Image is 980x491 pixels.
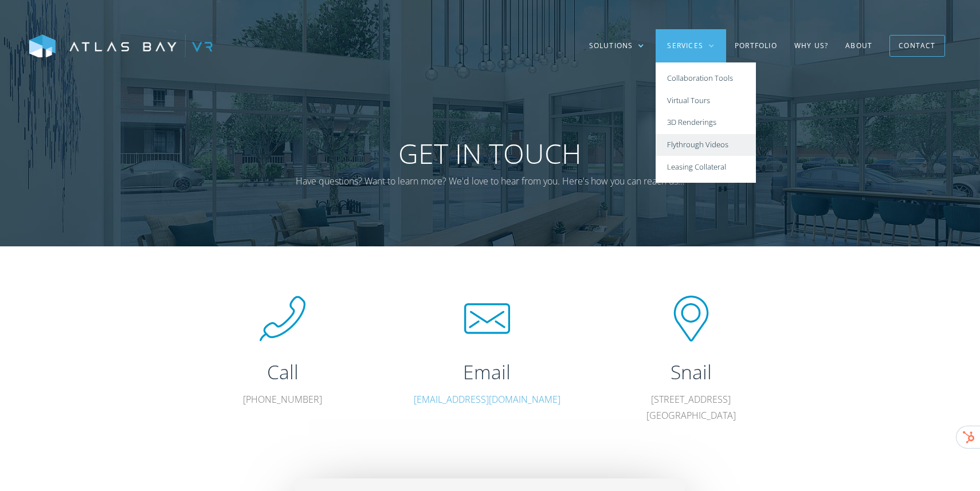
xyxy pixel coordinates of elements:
h1: Get In Touch [289,137,691,170]
p: [STREET_ADDRESS] [GEOGRAPHIC_DATA] [614,391,769,425]
a: Leasing Collateral [656,156,756,178]
a: 3D Renderings [656,112,756,134]
a: About [837,29,881,62]
a: Virtual Tours [656,89,756,112]
a: Flythrough Videos [656,134,756,156]
img: Atlas Bay VR Logo [29,34,213,58]
div: Solutions [589,41,633,51]
div: Solutions [578,29,656,62]
a: Collaboration Tools [656,67,756,89]
p: [PHONE_NUMBER] [205,391,360,408]
a: Contact [889,35,944,56]
div: Contact [899,37,935,54]
a: Portfolio [726,29,786,62]
div: Services [667,41,703,51]
a: [EMAIL_ADDRESS][DOMAIN_NAME] [414,393,560,406]
nav: Services [656,62,756,183]
p: Have questions? Want to learn more? We'd love to hear from you. Here's how you can reach us... [289,173,691,190]
a: Why US? [786,29,837,62]
h2: Call [205,359,360,386]
div: Services [656,29,726,62]
h2: Snail [614,359,769,386]
h2: Email [410,359,565,386]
